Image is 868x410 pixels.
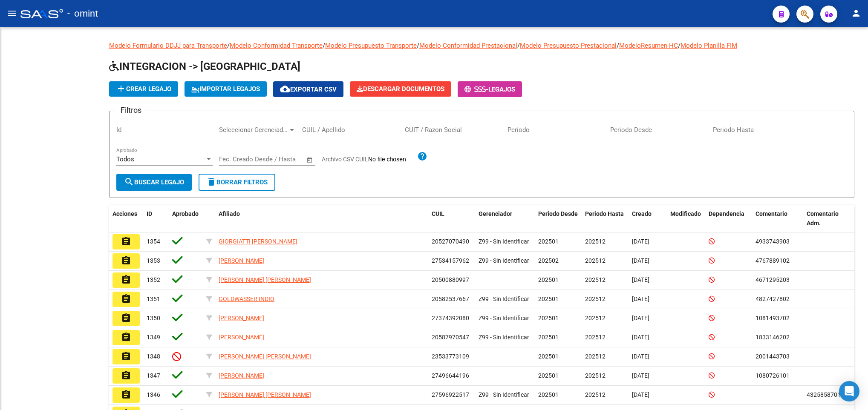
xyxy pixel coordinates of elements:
[538,315,559,321] span: 202501
[632,210,652,217] span: Creado
[368,156,417,163] input: Archivo CSV CUIL
[632,372,649,379] span: [DATE]
[464,86,488,93] span: -
[432,315,469,321] span: 27374392080
[147,276,160,283] span: 1352
[807,391,841,398] span: 4325858701
[629,205,667,233] datatable-header-cell: Creado
[350,81,451,97] button: Descargar Documentos
[632,238,649,245] span: [DATE]
[357,85,444,93] span: Descargar Documentos
[709,210,744,217] span: Dependencia
[479,238,529,245] span: Z99 - Sin Identificar
[147,295,160,302] span: 1351
[121,294,131,304] mat-icon: assignment
[124,177,134,187] mat-icon: search
[479,257,529,264] span: Z99 - Sin Identificar
[756,295,790,302] span: 4827427802
[619,42,678,49] a: ModeloResumen HC
[538,257,559,264] span: 202502
[432,238,469,245] span: 20527070490
[419,42,517,49] a: Modelo Conformidad Prestacional
[479,315,529,321] span: Z99 - Sin Identificar
[219,155,254,163] input: Fecha inicio
[632,276,649,283] span: [DATE]
[670,210,701,217] span: Modificado
[756,315,790,321] span: 1081493702
[199,174,275,191] button: Borrar Filtros
[585,238,606,245] span: 202512
[219,353,311,360] span: [PERSON_NAME] [PERSON_NAME]
[632,315,649,321] span: [DATE]
[417,151,427,161] mat-icon: help
[215,205,428,233] datatable-header-cell: Afiliado
[219,334,264,341] span: [PERSON_NAME]
[147,353,160,360] span: 1348
[219,295,274,302] span: GOLDWASSER INDIO
[632,334,649,341] span: [DATE]
[147,315,160,321] span: 1350
[479,391,529,398] span: Z99 - Sin Identificar
[432,257,469,264] span: 27534157962
[585,295,606,302] span: 202512
[109,205,143,233] datatable-header-cell: Acciones
[305,155,315,165] button: Open calendar
[705,205,752,233] datatable-header-cell: Dependencia
[116,174,192,191] button: Buscar Legajo
[116,83,126,94] mat-icon: add
[169,205,203,233] datatable-header-cell: Aprobado
[488,86,515,93] span: Legajos
[535,205,582,233] datatable-header-cell: Periodo Desde
[121,332,131,342] mat-icon: assignment
[121,390,131,400] mat-icon: assignment
[121,236,131,247] mat-icon: assignment
[147,210,152,217] span: ID
[756,276,790,283] span: 4671295203
[585,257,606,264] span: 202512
[172,210,199,217] span: Aprobado
[585,334,606,341] span: 202512
[109,42,227,49] a: Modelo Formulario DDJJ para Transporte
[839,381,859,401] div: Open Intercom Messenger
[219,126,288,134] span: Seleccionar Gerenciador
[585,276,606,283] span: 202512
[479,334,529,341] span: Z99 - Sin Identificar
[632,295,649,302] span: [DATE]
[230,42,323,49] a: Modelo Conformidad Transporte
[147,257,160,264] span: 1353
[147,391,160,398] span: 1346
[432,210,444,217] span: CUIL
[280,84,290,94] mat-icon: cloud_download
[432,391,469,398] span: 27596922517
[756,210,787,217] span: Comentario
[322,156,368,163] span: Archivo CSV CUIL
[112,210,137,217] span: Acciones
[538,238,559,245] span: 202501
[121,313,131,323] mat-icon: assignment
[756,334,790,341] span: 1833146202
[206,177,216,187] mat-icon: delete
[219,238,297,245] span: GIORGIATTI [PERSON_NAME]
[681,42,737,49] a: Modelo Planilla FIM
[191,85,260,93] span: IMPORTAR LEGAJOS
[273,81,343,97] button: Exportar CSV
[538,334,559,341] span: 202501
[67,4,98,23] span: - omint
[121,351,131,361] mat-icon: assignment
[185,81,267,97] button: IMPORTAR LEGAJOS
[124,178,184,186] span: Buscar Legajo
[109,60,300,72] span: INTEGRACION -> [GEOGRAPHIC_DATA]
[219,210,240,217] span: Afiliado
[520,42,617,49] a: Modelo Presupuesto Prestacional
[479,210,512,217] span: Gerenciador
[219,257,264,264] span: [PERSON_NAME]
[458,81,522,97] button: -Legajos
[147,334,160,341] span: 1349
[7,8,17,18] mat-icon: menu
[432,295,469,302] span: 20582537667
[851,8,861,18] mat-icon: person
[756,257,790,264] span: 4767889102
[219,315,264,321] span: [PERSON_NAME]
[325,42,417,49] a: Modelo Presupuesto Transporte
[756,353,790,360] span: 2001443703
